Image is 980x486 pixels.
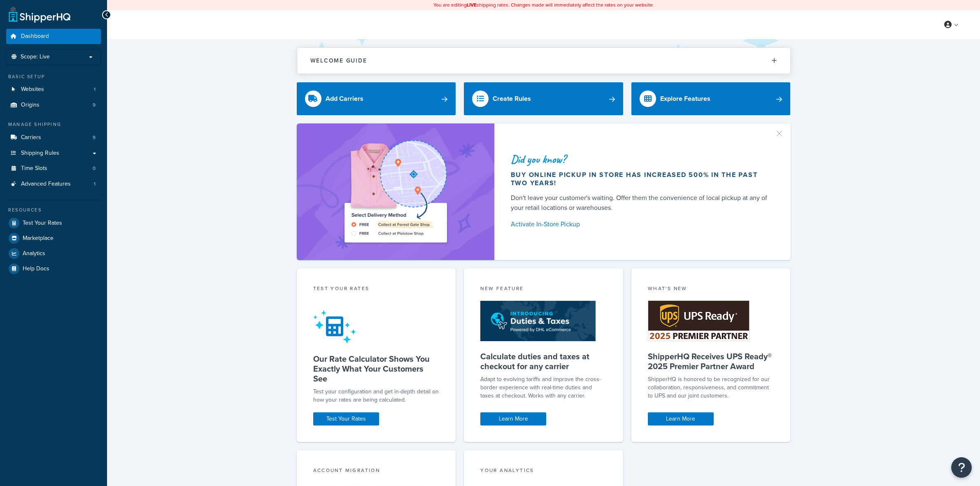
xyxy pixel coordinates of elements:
div: New Feature [480,285,607,294]
span: Marketplace [23,235,54,242]
div: Manage Shipping [6,121,101,128]
h5: Our Rate Calculator Shows You Exactly What Your Customers See [313,354,440,384]
a: Learn More [480,412,546,426]
a: Marketplace [6,231,101,246]
p: Adapt to evolving tariffs and improve the cross-border experience with real-time duties and taxes... [480,375,607,400]
a: Activate In-Store Pickup [511,219,771,230]
div: Buy online pickup in store has increased 500% in the past two years! [511,171,771,187]
h2: Welcome Guide [310,58,367,64]
button: Welcome Guide [297,48,790,74]
span: Origins [21,102,40,109]
div: Basic Setup [6,73,101,80]
a: Shipping Rules [6,146,101,161]
span: Help Docs [23,265,49,272]
div: Don't leave your customer's waiting. Offer them the convenience of local pickup at any of your re... [511,193,771,213]
a: Websites1 [6,82,101,97]
span: Carriers [21,134,41,141]
div: Create Rules [493,93,531,105]
span: 9 [93,134,95,141]
span: 9 [93,102,95,109]
b: LIVE [467,1,477,9]
div: Test your rates [313,285,440,294]
h5: ShipperHQ Receives UPS Ready® 2025 Premier Partner Award [648,351,774,371]
li: Carriers [6,130,101,145]
a: Add Carriers [297,82,456,115]
a: Origins9 [6,98,101,113]
li: Time Slots [6,161,101,176]
div: Add Carriers [326,93,363,105]
span: 1 [94,86,95,93]
h5: Calculate duties and taxes at checkout for any carrier [480,351,607,371]
p: ShipperHQ is honored to be recognized for our collaboration, responsiveness, and commitment to UP... [648,375,774,400]
a: Dashboard [6,29,101,44]
a: Test Your Rates [313,412,379,426]
div: What's New [648,285,774,294]
span: 0 [93,165,95,172]
span: 1 [94,181,95,188]
a: Advanced Features1 [6,177,101,192]
span: Websites [21,86,44,93]
span: Dashboard [21,33,49,40]
span: Advanced Features [21,181,71,188]
button: Open Resource Center [951,457,972,478]
a: Test Your Rates [6,216,101,230]
li: Websites [6,82,101,97]
span: Scope: Live [21,53,50,60]
div: Did you know? [511,153,771,165]
span: Shipping Rules [21,150,59,157]
a: Explore Features [631,82,791,115]
div: Test your configuration and get in-depth detail on how your rates are being calculated. [313,388,440,404]
div: Account Migration [313,467,440,476]
a: Help Docs [6,261,101,276]
a: Create Rules [464,82,623,115]
a: Carriers9 [6,130,101,145]
img: ad-shirt-map-b0359fc47e01cab431d101c4b569394f6a03f54285957d908178d52f29eb9668.png [321,136,470,248]
a: Learn More [648,412,714,426]
div: Your Analytics [480,467,607,476]
a: Analytics [6,246,101,261]
li: Origins [6,98,101,113]
div: Explore Features [660,93,710,105]
span: Analytics [23,250,45,257]
div: Resources [6,207,101,214]
span: Time Slots [21,165,47,172]
li: Advanced Features [6,177,101,192]
a: Time Slots0 [6,161,101,176]
span: Test Your Rates [23,220,62,227]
